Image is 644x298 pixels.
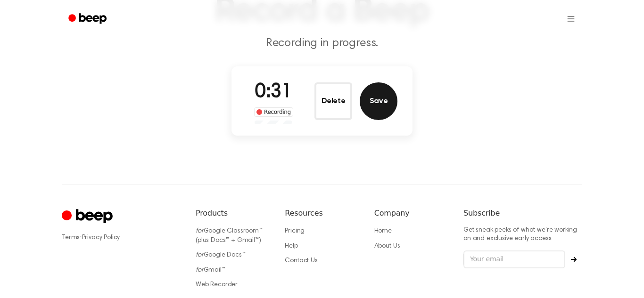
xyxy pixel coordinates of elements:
[285,243,297,250] a: Help
[196,267,204,274] i: for
[196,228,204,234] i: for
[360,82,397,120] button: Save Audio Record
[560,8,582,30] button: Open menu
[463,226,582,243] p: Get sneak peeks of what we’re working on and exclusive early access.
[463,208,582,219] h6: Subscribe
[374,243,400,250] a: About Us
[463,250,565,268] input: Your email
[254,107,293,117] div: Recording
[285,228,305,234] a: Pricing
[314,82,352,120] button: Delete Audio Record
[82,234,120,241] a: Privacy Policy
[374,208,448,219] h6: Company
[196,282,238,288] a: Web Recorder
[141,36,503,51] p: Recording in progress.
[196,228,263,244] a: forGoogle Classroom™ (plus Docs™ + Gmail™)
[285,208,359,219] h6: Resources
[62,208,115,226] a: Cruip
[285,258,317,264] a: Contact Us
[565,257,582,262] button: Subscribe
[62,10,115,28] a: Beep
[196,252,246,258] a: forGoogle Docs™
[374,228,392,234] a: Home
[196,267,225,274] a: forGmail™
[255,82,292,102] span: 0:31
[62,234,80,241] a: Terms
[196,252,204,258] i: for
[196,208,270,219] h6: Products
[62,233,181,242] div: ·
